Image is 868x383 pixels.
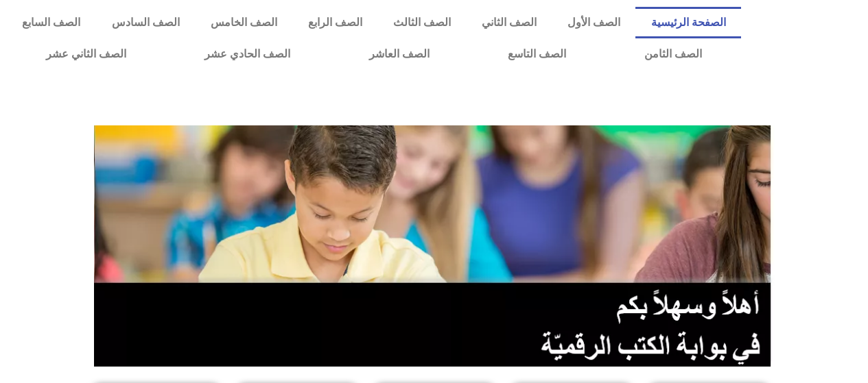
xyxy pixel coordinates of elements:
a: الصف الثاني [466,7,552,38]
a: الصف الأول [552,7,635,38]
a: الصف الثاني عشر [7,38,165,70]
a: الصف الخامس [195,7,292,38]
a: الصف التاسع [469,38,605,70]
a: الصف الرابع [292,7,377,38]
a: الصف الثامن [605,38,741,70]
a: الصفحة الرئيسية [635,7,741,38]
a: الصف السابع [7,7,96,38]
a: الصف الحادي عشر [165,38,329,70]
a: الصف الثالث [377,7,466,38]
a: الصف العاشر [330,38,469,70]
a: الصف السادس [96,7,195,38]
